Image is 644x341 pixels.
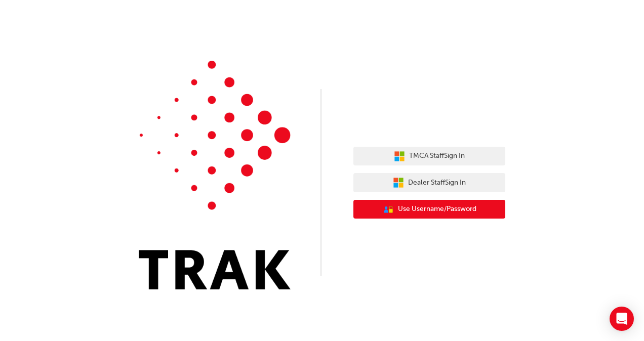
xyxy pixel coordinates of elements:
img: Trak [139,61,291,289]
span: Dealer Staff Sign In [408,177,466,189]
button: Use Username/Password [353,200,505,219]
div: Open Intercom Messenger [610,307,634,331]
button: Dealer StaffSign In [353,173,505,192]
span: Use Username/Password [398,203,476,215]
button: TMCA StaffSign In [353,147,505,166]
span: TMCA Staff Sign In [409,150,465,162]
